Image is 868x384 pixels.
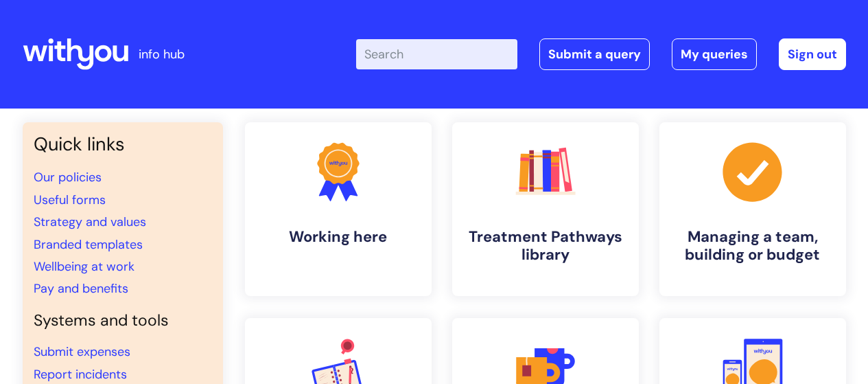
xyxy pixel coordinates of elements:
a: Treatment Pathways library [452,122,639,296]
a: Working here [245,122,432,296]
div: | - [356,38,846,70]
h3: Quick links [34,133,212,155]
a: Branded templates [34,236,143,253]
a: Submit expenses [34,343,130,360]
a: Managing a team, building or budget [659,122,846,296]
a: Submit a query [539,38,650,70]
a: My queries [672,38,757,70]
a: Wellbeing at work [34,258,134,275]
a: Our policies [34,169,102,185]
a: Pay and benefits [34,280,128,297]
p: info hub [139,43,185,65]
a: Strategy and values [34,214,146,230]
h4: Managing a team, building or budget [670,228,835,264]
h4: Treatment Pathways library [463,228,628,264]
h4: Working here [256,228,421,246]
input: Search [356,39,517,69]
a: Useful forms [34,192,106,208]
h4: Systems and tools [34,311,212,330]
a: Sign out [779,38,846,70]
